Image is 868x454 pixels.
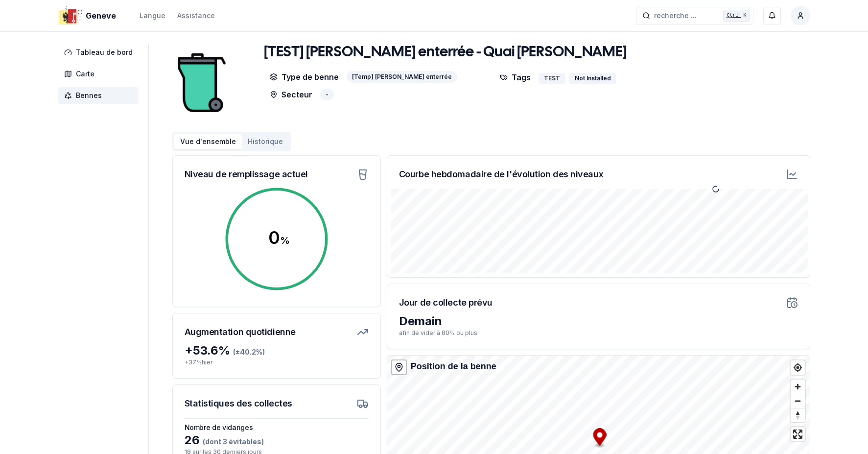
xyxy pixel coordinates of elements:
button: Historique [242,134,289,149]
span: Tableau de bord [76,48,133,57]
a: Carte [58,65,142,83]
button: Vue d'ensemble [174,134,242,149]
a: Assistance [177,10,215,22]
span: (dont 3 évitables) [200,437,264,446]
span: Reset bearing to north [791,408,805,422]
h3: Augmentation quotidienne [185,325,296,339]
span: (± 40.2 %) [233,348,265,356]
button: Find my location [791,360,805,375]
button: Zoom out [791,394,805,408]
div: 26 [185,432,369,448]
div: + 53.6 % [185,343,369,358]
a: Bennes [58,87,142,104]
p: + 37 % hier [185,358,369,366]
img: bin Image [172,44,231,122]
button: Zoom in [791,380,805,394]
span: Carte [76,69,94,79]
span: Zoom out [791,394,805,408]
a: Geneve [58,10,120,22]
div: Map marker [593,429,606,449]
div: - [320,89,334,100]
div: Langue [140,11,165,21]
div: Not Installed [569,73,616,84]
h3: Courbe hebdomadaire de l'évolution des niveaux [399,167,603,181]
p: Type de benne [270,71,339,83]
span: Geneve [86,10,116,22]
button: Langue [140,10,165,22]
button: recherche ...Ctrl+K [636,7,753,24]
p: afin de vider à 80% ou plus [399,329,798,337]
img: Geneve Logo [58,4,82,27]
div: [Temp] [PERSON_NAME] enterrée [347,71,457,83]
span: recherche ... [654,11,697,21]
p: Secteur [270,89,312,100]
div: Demain [399,313,798,329]
h3: Niveau de remplissage actuel [185,167,308,181]
h1: [TEST] [PERSON_NAME] enterrée - Quai [PERSON_NAME] [264,44,627,61]
h3: Jour de collecte prévu [399,296,493,310]
p: Tags [500,71,531,84]
button: Reset bearing to north [791,408,805,422]
h3: Statistiques des collectes [185,397,292,410]
div: Position de la benne [411,359,496,373]
div: TEST [539,73,565,84]
button: Enter fullscreen [791,427,805,441]
a: Tableau de bord [58,44,142,61]
h3: Nombre de vidanges [185,423,369,432]
span: Bennes [76,91,102,100]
